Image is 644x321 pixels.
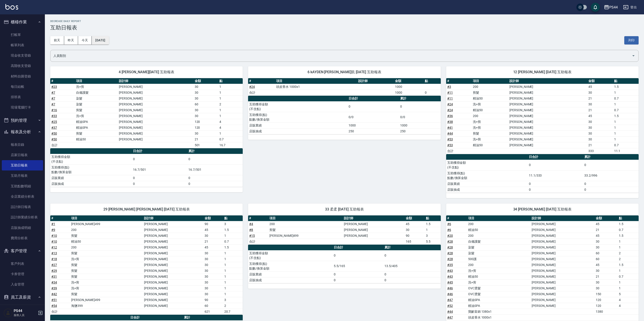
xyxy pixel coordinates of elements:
td: [PERSON_NAME] [118,131,194,136]
td: 互助獲得(點) 點數/換算金額 [50,164,132,175]
td: 自備護髮 [75,90,118,95]
td: 精油SPA [75,119,118,125]
a: 互助月報表 [2,170,43,181]
a: #33 [51,114,57,118]
th: # [50,215,70,221]
h5: PS44 [14,309,37,313]
th: 項目 [268,215,343,221]
a: #28 [447,251,453,255]
th: 項目 [472,78,508,84]
td: 1000 [394,84,424,90]
td: 90 [203,221,223,227]
td: 30 [194,131,218,136]
td: [PERSON_NAME] [118,113,194,119]
td: 1 [613,101,639,107]
td: 染髮 [75,95,118,101]
a: #6 [447,228,451,232]
td: [PERSON_NAME] [508,119,587,125]
td: 精油SPA [75,125,118,131]
td: 30 [194,95,218,101]
a: #7 [51,102,55,106]
th: 設計師 [508,78,587,84]
td: 剪髮 [75,131,118,136]
button: 報表及分析 [2,126,43,138]
table: a dense table [50,78,243,148]
a: #52 [447,304,453,308]
td: 60 [194,101,218,107]
td: [PERSON_NAME]499 [70,221,143,227]
span: 33 柔柔 [DATE] 互助報表 [253,207,435,212]
table: a dense table [50,148,243,187]
th: 項目 [75,78,118,84]
td: 精油50 [472,107,508,113]
a: #8 [249,228,253,232]
th: 點 [223,215,243,221]
td: 30 [587,131,613,136]
td: 200 [472,84,508,90]
td: [PERSON_NAME] [343,227,405,233]
a: 設計師業績分析表 [2,212,43,222]
td: 1 [613,119,639,125]
td: 501 [194,142,218,148]
td: 0 [132,181,187,187]
a: 帳單列表 [2,40,43,50]
a: #27 [51,263,57,267]
td: 互助獲得金額 (不含點) [50,154,132,164]
td: 店販抽成 [446,187,528,193]
td: 洗+剪 [75,84,118,90]
a: #15 [249,234,255,237]
button: save [591,3,600,12]
a: #4 [249,222,253,226]
span: 4 [PERSON_NAME][DATE] 互助報表 [56,70,237,74]
td: 30 [587,136,613,142]
td: 120 [194,119,218,125]
a: 互助日報表 [2,160,43,170]
th: 點 [218,78,243,84]
a: #11 [447,97,453,100]
a: #18 [51,257,57,261]
td: 0 [399,101,441,112]
td: 合計 [248,90,275,95]
a: #7 [51,91,55,94]
button: 前天 [50,36,64,44]
td: 45 [587,84,613,90]
td: 店販抽成 [50,181,132,187]
td: 1 [613,125,639,131]
td: 16.7/501 [132,164,187,175]
td: 剪髮 [75,107,118,113]
td: 店販抽成 [248,128,347,134]
td: 剪髮 [472,131,508,136]
td: 30 [194,107,218,113]
th: # [248,215,268,221]
td: 店販業績 [248,122,347,128]
a: #47 [447,316,453,319]
th: # [50,78,75,84]
table: a dense table [248,78,441,96]
a: #24 [447,102,453,106]
a: #23 [51,85,57,89]
td: 互助獲得金額 (不含點) [248,101,347,112]
a: 排班表 [2,92,43,102]
a: #44 [447,132,453,135]
td: 11.1/333 [528,170,583,181]
td: [PERSON_NAME] [118,90,194,95]
th: 累計 [187,148,243,154]
button: 員工及薪資 [2,291,43,303]
th: 點 [613,78,639,84]
td: [PERSON_NAME] [118,136,194,142]
a: #1 [51,222,55,226]
a: #37 [51,126,57,129]
button: PS44 [602,3,620,12]
button: Open [630,52,637,59]
button: 客戶管理 [2,245,43,257]
td: [PERSON_NAME] [143,227,203,233]
a: #28 [447,257,453,261]
span: 29 [PERSON_NAME] [PERSON_NAME] [DATE] 互助報表 [56,207,237,212]
td: 1 [218,84,243,90]
td: [PERSON_NAME] [508,142,587,148]
td: 1000 [394,90,424,95]
a: #50 [51,132,57,135]
td: 1 [218,95,243,101]
td: 洗+剪 [472,119,508,125]
td: 21 [587,95,613,101]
